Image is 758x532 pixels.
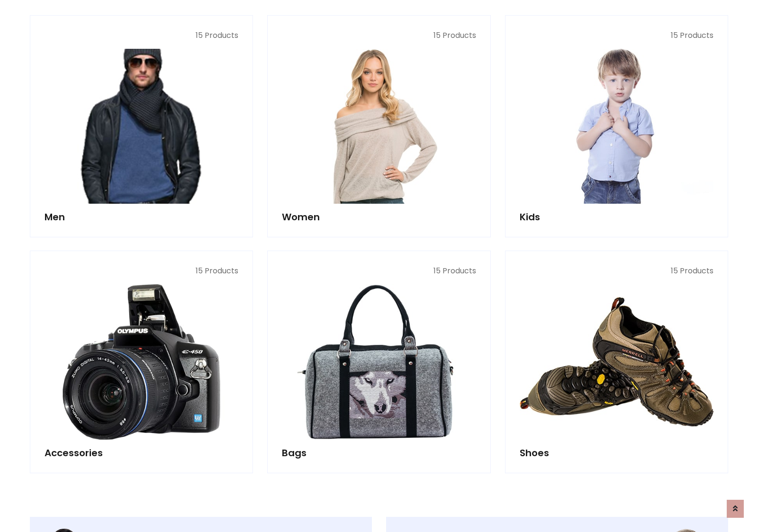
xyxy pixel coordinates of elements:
p: 15 Products [282,265,476,277]
p: 15 Products [45,265,238,277]
h5: Shoes [520,447,713,459]
h5: Accessories [45,447,238,459]
p: 15 Products [45,30,238,41]
h5: Women [282,211,476,223]
h5: Bags [282,447,476,459]
p: 15 Products [282,30,476,41]
p: 15 Products [520,30,713,41]
p: 15 Products [520,265,713,277]
h5: Men [45,211,238,223]
h5: Kids [520,211,713,223]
